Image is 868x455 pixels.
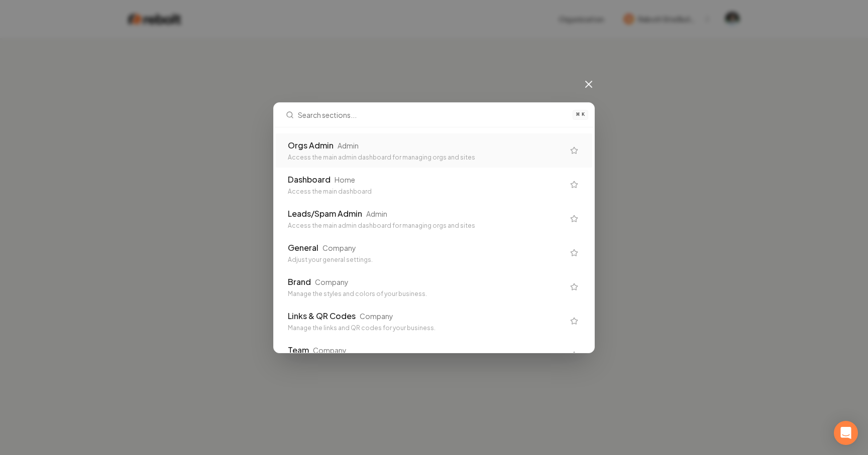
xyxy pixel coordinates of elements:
div: Adjust your general settings. [288,256,564,264]
div: Open Intercom Messenger [834,421,858,445]
div: Admin [366,209,387,219]
div: Admin [338,140,359,150]
div: Dashboard [288,174,331,186]
div: Orgs Admin [288,139,334,151]
div: Company [322,243,356,253]
div: Suggestions [274,127,594,353]
div: Company [315,277,349,287]
div: Leads/Spam Admin [288,208,362,220]
input: Search sections... [298,103,567,127]
div: Links & QR Codes [288,310,356,322]
div: General [288,242,318,254]
div: Access the main admin dashboard for managing orgs and sites [288,154,564,162]
div: Brand [288,276,311,288]
div: Home [335,175,355,185]
div: Team [288,344,309,356]
div: Company [313,345,347,355]
div: Manage the styles and colors of your business. [288,290,564,298]
div: Access the main dashboard [288,188,564,196]
div: Company [360,311,393,321]
div: Access the main admin dashboard for managing orgs and sites [288,222,564,230]
div: Manage the links and QR codes for your business. [288,324,564,332]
